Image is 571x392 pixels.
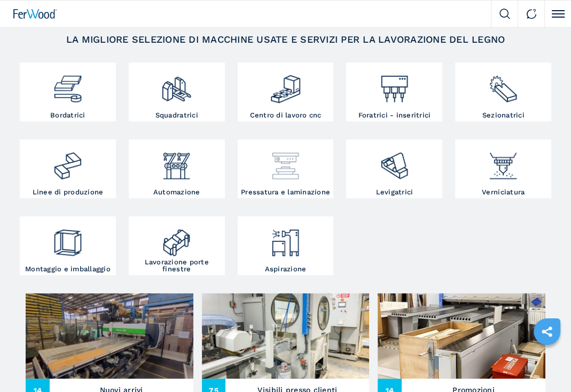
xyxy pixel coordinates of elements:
a: Squadratrici [129,62,225,121]
img: squadratrici_2.png [161,65,192,105]
a: Centro di lavoro cnc [238,62,334,121]
h3: Squadratrici [155,112,198,119]
img: Nuovi arrivi [26,293,193,379]
img: pressa-strettoia.png [270,142,301,182]
img: aspirazione_1.png [270,219,301,258]
h3: Automazione [153,189,200,195]
h3: Pressatura e laminazione [241,189,330,195]
img: levigatrici_2.png [379,142,410,182]
a: sharethis [534,318,560,345]
img: Ferwood [13,9,57,19]
h3: Verniciatura [482,189,525,195]
a: Lavorazione porte finestre [129,216,225,275]
a: Verniciatura [455,139,551,198]
img: lavorazione_porte_finestre_2.png [161,219,192,258]
a: Montaggio e imballaggio [20,216,116,275]
img: Visibili presso clienti [202,293,370,379]
button: Click to toggle menu [544,1,571,27]
a: Foratrici - inseritrici [346,62,442,121]
h2: LA MIGLIORE SELEZIONE DI MACCHINE USATE E SERVIZI PER LA LAVORAZIONE DEL LEGNO [41,35,530,44]
img: automazione.png [161,142,192,182]
a: Bordatrici [20,62,116,121]
img: Promozioni [378,293,545,379]
h3: Lavorazione porte finestre [131,258,222,272]
a: Sezionatrici [455,62,551,121]
img: foratrici_inseritrici_2.png [379,65,410,105]
img: linee_di_produzione_2.png [52,142,83,182]
a: Linee di produzione [20,139,116,198]
h3: Montaggio e imballaggio [25,265,111,272]
h3: Sezionatrici [482,112,525,119]
h3: Foratrici - inseritrici [358,112,431,119]
a: Automazione [129,139,225,198]
a: Levigatrici [346,139,442,198]
img: centro_di_lavoro_cnc_2.png [270,65,301,105]
h3: Levigatrici [376,189,413,195]
img: verniciatura_1.png [487,142,519,182]
a: Pressatura e laminazione [238,139,334,198]
img: bordatrici_1.png [52,65,83,105]
img: Search [499,9,510,19]
h3: Aspirazione [265,265,307,272]
img: montaggio_imballaggio_2.png [52,219,83,258]
h3: Bordatrici [50,112,85,119]
h3: Centro di lavoro cnc [249,112,321,119]
h3: Linee di produzione [33,189,104,195]
iframe: Chat [526,344,563,384]
img: Contact us [526,9,537,19]
a: Aspirazione [238,216,334,275]
img: sezionatrici_2.png [487,65,519,105]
